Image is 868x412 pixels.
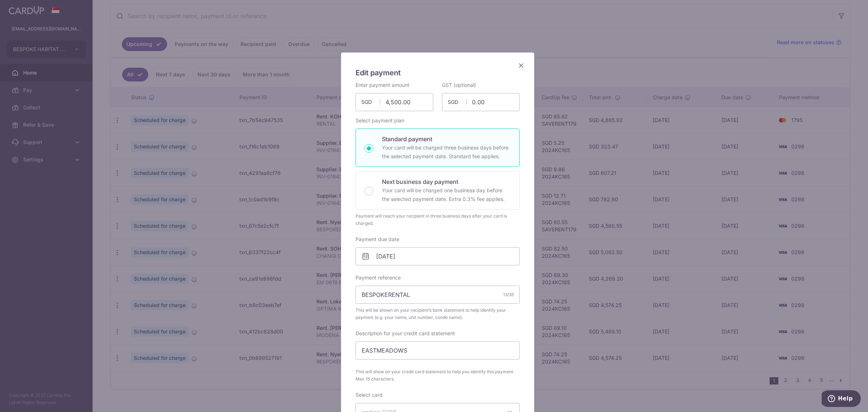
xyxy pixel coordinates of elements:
[356,67,520,79] h5: Edit payment
[442,81,476,89] label: GST (optional)
[382,186,511,203] p: Your card will be charged one business day before the selected payment date. Extra 0.3% fee applies.
[382,177,511,186] p: Next business day payment
[356,274,401,281] label: Payment reference
[503,291,514,298] div: 13/35
[356,391,383,399] label: Select card
[356,307,520,321] span: This will be shown on your recipient’s bank statement to help identify your payment (e.g. your na...
[822,390,861,408] iframe: Opens a widget where you can find more information
[356,93,433,111] input: 0.00
[442,93,520,111] input: 0.00
[356,236,399,243] label: Payment due date
[517,61,526,70] button: Close
[356,117,404,124] label: Select payment plan
[356,247,520,265] input: DD / MM / YYYY
[382,143,511,161] p: Your card will be charged three business days before the selected payment date. Standard fee appl...
[356,330,455,337] label: Description for your credit card statement
[356,368,520,383] span: This will show on your credit card statement to help you identify this payment. Max 15 characters.
[361,98,380,106] span: SGD
[356,213,520,227] div: Payment will reach your recipient in three business days after your card is charged.
[448,98,467,106] span: SGD
[356,81,409,89] label: Enter payment amount
[382,135,511,143] p: Standard payment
